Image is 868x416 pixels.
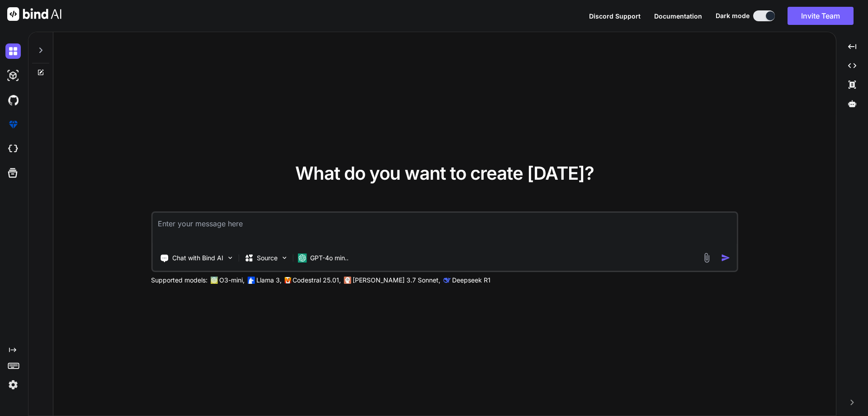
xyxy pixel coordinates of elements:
p: GPT-4o min.. [310,253,349,263]
img: GPT-4o mini [297,253,307,263]
p: Chat with Bind AI [172,253,223,263]
span: Dark mode [716,11,750,20]
img: premium [5,117,21,132]
img: Mistral-AI [284,277,291,283]
span: Discord Support [589,12,641,20]
img: Bind AI [7,7,61,21]
img: githubDark [5,92,21,108]
img: darkAi-studio [5,68,21,83]
p: Source [257,253,278,263]
span: Documentation [654,12,702,20]
img: claude [443,277,450,284]
button: Documentation [654,11,702,21]
img: icon [721,253,731,263]
img: Pick Models [280,254,288,262]
button: Invite Team [788,7,854,25]
p: [PERSON_NAME] 3.7 Sonnet, [353,276,440,285]
img: attachment [702,253,712,263]
span: What do you want to create [DATE]? [295,162,594,184]
img: darkChat [5,43,21,59]
img: cloudideIcon [5,141,21,157]
img: GPT-4 [210,277,217,284]
p: Deepseek R1 [452,276,491,285]
img: Pick Tools [226,254,234,262]
button: Discord Support [589,11,641,21]
p: Codestral 25.01, [292,276,341,285]
img: claude [344,277,351,284]
img: settings [5,377,21,392]
p: Llama 3, [256,276,282,285]
p: Supported models: [151,276,208,285]
p: O3-mini, [219,276,245,285]
img: Llama2 [247,277,255,284]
